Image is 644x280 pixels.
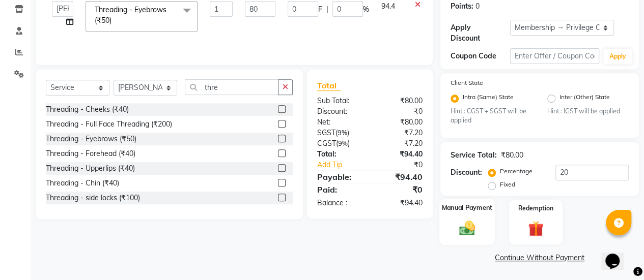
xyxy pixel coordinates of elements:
[310,106,370,117] div: Discount:
[317,128,335,137] span: SGST
[317,80,341,91] span: Total
[370,198,430,208] div: ₹94.40
[510,48,599,64] input: Enter Offer / Coupon Code
[95,5,166,25] span: Threading - Eyebrows (₹50)
[501,150,523,161] div: ₹80.00
[451,1,473,12] div: Points:
[310,138,370,149] div: ( )
[370,128,430,138] div: ₹7.20
[451,167,482,178] div: Discount:
[523,219,548,238] img: _gift.svg
[310,171,370,183] div: Payable:
[370,171,430,183] div: ₹94.40
[370,106,430,117] div: ₹0
[442,203,493,213] label: Manual Payment
[380,160,430,170] div: ₹0
[547,107,629,116] small: Hint : IGST will be applied
[451,107,532,126] small: Hint : CGST + SGST will be applied
[46,163,135,174] div: Threading - Upperlips (₹40)
[46,178,119,189] div: Threading - Chin (₹40)
[310,183,370,196] div: Paid:
[370,96,430,106] div: ₹80.00
[310,96,370,106] div: Sub Total:
[451,51,510,61] div: Coupon Code
[451,150,497,161] div: Service Total:
[338,139,348,147] span: 9%
[326,4,328,15] span: |
[559,92,610,105] label: Inter (Other) State
[454,219,480,237] img: _cash.svg
[451,78,483,87] label: Client State
[318,4,322,15] span: F
[46,119,172,130] div: Threading - Full Face Threading (₹200)
[310,128,370,138] div: ( )
[601,239,634,270] iframe: chat widget
[500,180,515,189] label: Fixed
[317,139,336,148] span: CGST
[46,193,140,203] div: Threading - side locks (₹100)
[310,160,380,170] a: Add Tip
[442,253,637,263] a: Continue Without Payment
[310,149,370,160] div: Total:
[500,167,533,176] label: Percentage
[475,1,480,12] div: 0
[370,138,430,149] div: ₹7.20
[370,117,430,128] div: ₹80.00
[370,149,430,160] div: ₹94.40
[451,22,510,44] div: Apply Discount
[310,117,370,128] div: Net:
[310,198,370,208] div: Balance :
[370,183,430,196] div: ₹0
[363,4,369,15] span: %
[46,148,135,159] div: Threading - Forehead (₹40)
[518,204,553,213] label: Redemption
[603,49,632,64] button: Apply
[338,129,347,137] span: 9%
[46,104,129,115] div: Threading - Cheeks (₹40)
[46,134,136,144] div: Threading - Eyebrows (₹50)
[185,79,278,95] input: Search or Scan
[111,16,116,25] a: x
[463,92,514,105] label: Intra (Same) State
[381,2,395,11] span: 94.4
